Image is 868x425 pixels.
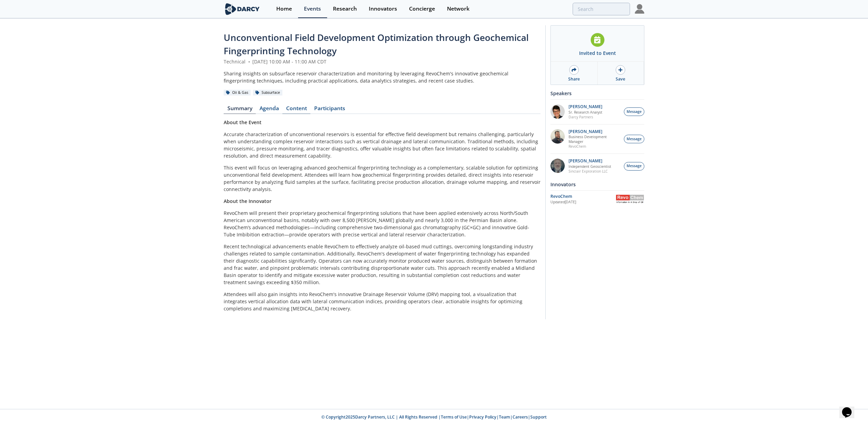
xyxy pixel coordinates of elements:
[550,193,616,200] div: RevoChem
[369,6,397,12] div: Innovators
[253,90,282,96] div: Subsurface
[247,58,251,65] span: •
[224,3,261,15] img: logo-wide.svg
[550,87,644,99] div: Speakers
[310,106,349,114] a: Participants
[224,131,541,159] p: Accurate characterization of unconventional reservoirs is essential for effective field developme...
[304,6,321,12] div: Events
[569,144,620,149] p: RevoChem
[499,414,510,420] a: Team
[224,209,541,238] p: RevoChem will present their proprietary geochemical fingerprinting solutions that have been appli...
[224,31,529,57] span: Unconventional Field Development Optimization through Geochemical Fingerprinting Technology
[181,414,687,420] p: © Copyright 2025 Darcy Partners, LLC | All Rights Reserved | | | | |
[256,106,282,114] a: Agenda
[550,159,565,173] img: 790b61d6-77b3-4134-8222-5cb555840c93
[568,76,580,82] div: Share
[550,178,644,190] div: Innovators
[550,193,644,205] a: RevoChem Updated[DATE] RevoChem
[624,162,644,171] button: Message
[569,169,611,174] p: Sinclair Exploration LLC
[224,243,541,286] p: Recent technological advancements enable RevoChem to effectively analyze oil-based mud cuttings, ...
[513,414,528,420] a: Careers
[224,106,256,114] a: Summary
[224,119,262,126] strong: About the Event
[276,6,292,12] div: Home
[569,159,611,163] p: [PERSON_NAME]
[409,6,435,12] div: Concierge
[550,200,616,205] div: Updated [DATE]
[550,104,565,119] img: pfbUXw5ZTiaeWmDt62ge
[224,70,541,84] div: Sharing insights on subsurface reservoir characterization and monitoring by leveraging RevoChem's...
[224,90,251,96] div: Oil & Gas
[441,414,467,420] a: Terms of Use
[635,4,644,14] img: Profile
[333,6,357,12] div: Research
[550,129,565,144] img: 2k2ez1SvSiOh3gKHmcgF
[627,163,642,169] span: Message
[569,164,611,169] p: Independent Geoscientist
[624,107,644,116] button: Message
[579,49,616,57] div: Invited to Event
[224,58,541,65] div: Technical [DATE] 10:00 AM - 11:00 AM CDT
[616,76,625,82] div: Save
[616,195,644,203] img: RevoChem
[224,164,541,193] p: This event will focus on leveraging advanced geochemical fingerprinting technology as a complemen...
[569,134,620,144] p: Business Development Manager
[224,198,271,204] strong: About the Innovator
[627,109,642,115] span: Message
[469,414,496,420] a: Privacy Policy
[569,104,602,109] p: [PERSON_NAME]
[224,291,541,312] p: Attendees will also gain insights into RevoChem's innovative Drainage Reservoir Volume (DRV) mapp...
[569,129,620,134] p: [PERSON_NAME]
[627,136,642,142] span: Message
[530,414,547,420] a: Support
[569,110,602,115] p: Sr. Research Analyst
[839,398,861,418] iframe: chat widget
[569,115,602,119] p: Darcy Partners
[282,106,310,114] a: Content
[624,135,644,143] button: Message
[573,3,630,15] input: Advanced Search
[447,6,470,12] div: Network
